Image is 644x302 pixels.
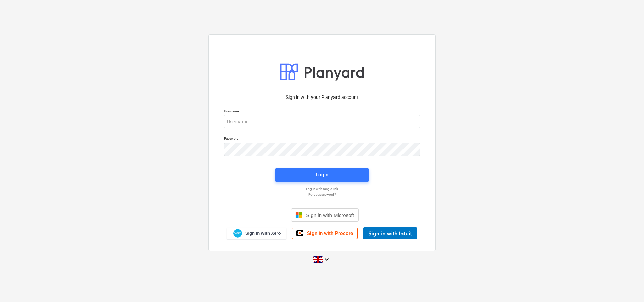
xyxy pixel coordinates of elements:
span: Sign in with Xero [245,230,281,236]
img: Xero logo [233,229,242,238]
p: Password [224,136,420,142]
img: Microsoft logo [295,212,302,218]
button: Login [275,168,369,182]
div: Login [316,170,328,179]
span: Sign in with Microsoft [306,212,354,218]
p: Username [224,109,420,115]
p: Sign in with your Planyard account [224,94,420,101]
a: Sign in with Xero [227,228,287,239]
span: Sign in with Procore [307,230,353,236]
input: Username [224,115,420,128]
a: Sign in with Procore [292,228,358,239]
i: keyboard_arrow_down [323,255,331,263]
a: Forgot password? [221,192,423,197]
a: Log in with magic link [221,187,423,191]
